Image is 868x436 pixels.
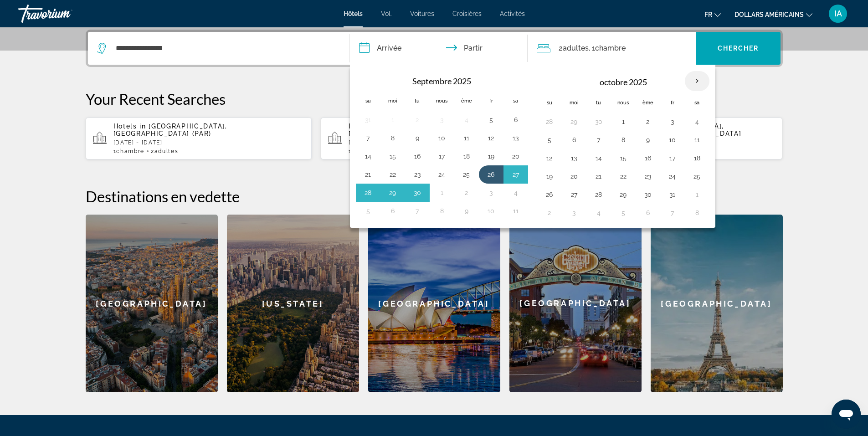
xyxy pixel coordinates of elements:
button: Changer de devise [734,8,812,21]
span: [GEOGRAPHIC_DATA], [GEOGRAPHIC_DATA] (PAR) [349,123,462,137]
button: Day 4 [459,113,474,126]
font: IA [834,9,842,18]
span: Hotels in [113,123,146,130]
button: Day 18 [690,152,704,164]
p: [DATE] - [DATE] [113,139,305,146]
a: [GEOGRAPHIC_DATA] [651,215,783,392]
span: 2 [151,148,178,154]
button: Day 12 [484,132,498,144]
button: Day 22 [385,168,400,181]
font: Vol. [381,10,392,17]
button: Day 4 [690,115,704,128]
button: Day 10 [484,205,498,217]
button: Day 2 [641,115,655,128]
button: Day 8 [690,206,704,219]
font: octobre 2025 [600,77,647,87]
span: Hotels in [349,123,381,130]
button: Day 16 [641,152,655,164]
button: Day 29 [385,186,400,199]
button: Menu utilisateur [826,4,850,23]
button: Day 27 [567,188,581,201]
button: Day 3 [484,186,498,199]
button: Day 24 [665,170,680,183]
span: 1 [349,148,380,154]
button: Day 18 [459,150,474,163]
a: [GEOGRAPHIC_DATA] [509,215,642,392]
button: Day 13 [567,152,581,164]
button: Day 26 [542,188,557,201]
button: Day 7 [361,132,375,144]
button: Day 13 [508,132,523,144]
button: Day 29 [567,115,581,128]
button: Day 23 [410,168,425,181]
button: Day 8 [435,205,449,217]
span: [GEOGRAPHIC_DATA], [GEOGRAPHIC_DATA] (PAR) [113,123,227,137]
button: Hotels in [GEOGRAPHIC_DATA], [GEOGRAPHIC_DATA] (PAR)[DATE] - [DATE]1Chambre2Adultes [321,117,547,160]
button: Day 16 [410,150,425,163]
font: Chercher [718,45,759,52]
font: Chambre [595,44,626,52]
button: Day 9 [410,132,425,144]
p: Your Recent Searches [86,90,783,108]
button: Day 5 [542,133,557,146]
a: [US_STATE] [227,215,359,392]
font: Septembre 2025 [412,76,471,86]
button: Day 23 [641,170,655,183]
button: Day 2 [459,186,474,199]
a: Travorium [18,2,109,26]
button: Day 19 [542,170,557,183]
button: Day 24 [435,168,449,181]
button: Day 1 [435,186,449,199]
button: Day 2 [410,113,425,126]
button: Day 17 [665,152,680,164]
font: dollars américains [734,11,804,18]
button: Day 5 [361,205,375,217]
button: Day 1 [690,188,704,201]
button: Day 11 [508,205,523,217]
div: Widget de recherche [88,32,781,65]
button: Day 31 [665,188,680,201]
button: Day 30 [410,186,425,199]
button: Day 4 [508,186,523,199]
button: Day 19 [484,150,498,163]
button: Day 28 [542,115,557,128]
a: [GEOGRAPHIC_DATA] [86,215,218,392]
button: Day 25 [690,170,704,183]
button: Day 14 [361,150,375,163]
button: Day 30 [591,115,606,128]
font: 2 [559,44,563,52]
button: Day 9 [459,205,474,217]
button: Day 29 [616,188,631,201]
font: Hôtels [344,10,363,17]
button: Day 4 [591,206,606,219]
button: Day 20 [567,170,581,183]
a: Voitures [410,10,434,17]
button: Day 6 [385,205,400,217]
a: Croisières [452,10,482,17]
button: Day 7 [410,205,425,217]
button: Voyageurs : 2 adultes, 0 enfants [528,32,696,65]
button: Day 8 [385,132,400,144]
a: Activités [500,10,525,17]
button: Day 5 [484,113,498,126]
button: Day 17 [435,150,449,163]
button: Day 22 [616,170,631,183]
font: adultes [563,44,589,52]
button: Changer de langue [704,8,721,21]
button: Day 10 [435,132,449,144]
button: Day 21 [591,170,606,183]
button: Hotels in [GEOGRAPHIC_DATA], [GEOGRAPHIC_DATA] (PAR)[DATE] - [DATE]1Chambre2Adultes [86,117,312,160]
button: Day 10 [665,133,680,146]
button: Day 26 [484,168,498,181]
a: [GEOGRAPHIC_DATA] [368,215,500,392]
button: Day 31 [361,113,375,126]
button: Day 9 [641,133,655,146]
p: [DATE] - [DATE] [349,139,540,146]
button: Day 7 [591,133,606,146]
